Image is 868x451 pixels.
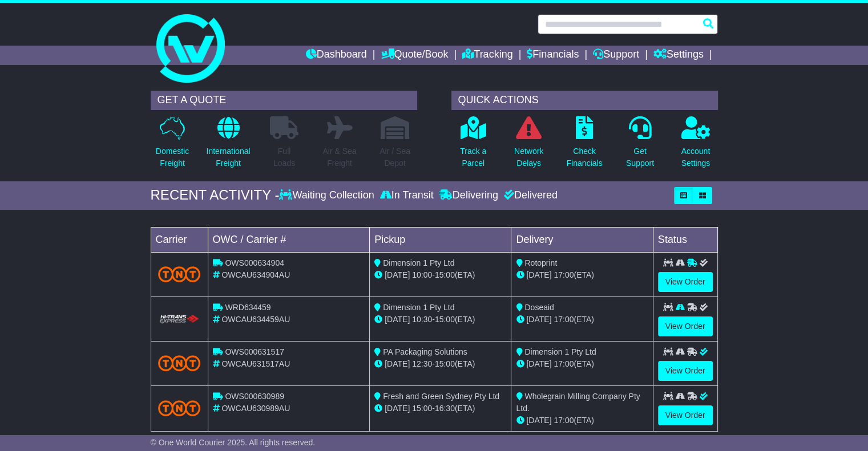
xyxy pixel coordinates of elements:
td: Pickup [370,227,511,252]
span: OWS000631517 [225,347,284,356]
td: Delivery [511,227,653,252]
span: 12:30 [412,359,432,368]
div: (ETA) [516,314,648,326]
a: Support [593,46,639,65]
a: AccountSettings [681,116,711,176]
div: - (ETA) [374,358,506,370]
a: Dashboard [306,46,367,65]
span: OWCAU634904AU [221,270,290,279]
span: OWCAU631517AU [221,359,290,368]
div: - (ETA) [374,314,506,326]
div: (ETA) [516,358,648,370]
a: View Order [658,405,713,425]
span: 15:00 [435,359,455,368]
span: Dimension 1 Pty Ltd [383,258,454,267]
td: Carrier [151,227,208,252]
img: TNT_Domestic.png [158,266,201,282]
a: DomesticFreight [155,116,189,176]
img: TNT_Domestic.png [158,400,201,416]
img: TNT_Domestic.png [158,355,201,371]
span: 17:00 [554,416,574,425]
div: Waiting Collection [279,189,377,202]
a: Track aParcel [459,116,487,176]
div: Delivering [437,189,501,202]
a: View Order [658,316,713,336]
span: PA Packaging Solutions [383,347,467,356]
div: RECENT ACTIVITY - [151,187,280,204]
span: 15:00 [412,404,432,413]
a: Tracking [462,46,512,65]
span: 17:00 [554,315,574,324]
span: OWS000630989 [225,392,284,401]
span: Doseaid [524,303,554,312]
div: QUICK ACTIONS [451,91,718,110]
div: (ETA) [516,415,648,426]
div: (ETA) [516,269,648,281]
a: View Order [658,272,713,292]
span: Dimension 1 Pty Ltd [524,347,596,356]
p: International Freight [206,145,250,169]
a: NetworkDelays [514,116,544,176]
span: © One World Courier 2025. All rights reserved. [151,438,316,447]
img: HiTrans.png [158,314,201,325]
span: Wholegrain Milling Company Pty Ltd. [516,392,640,413]
span: [DATE] [385,404,410,413]
p: Domestic Freight [156,145,189,169]
div: In Transit [377,189,437,202]
td: OWC / Carrier # [208,227,370,252]
span: [DATE] [385,359,410,368]
div: - (ETA) [374,403,506,415]
a: Settings [653,46,704,65]
span: [DATE] [385,270,410,279]
a: Financials [527,46,579,65]
span: 17:00 [554,270,574,279]
span: [DATE] [526,416,551,425]
p: Air & Sea Freight [322,145,356,169]
div: Delivered [501,189,558,202]
p: Full Loads [270,145,298,169]
span: [DATE] [526,315,551,324]
span: [DATE] [526,359,551,368]
span: OWCAU630989AU [221,404,290,413]
span: [DATE] [385,315,410,324]
span: 15:00 [435,315,455,324]
p: Account Settings [681,145,710,169]
td: Status [653,227,717,252]
span: 10:30 [412,315,432,324]
span: 16:30 [435,404,455,413]
span: 15:00 [435,270,455,279]
p: Get Support [626,145,654,169]
div: GET A QUOTE [151,91,417,110]
p: Air / Sea Depot [380,145,410,169]
span: [DATE] [526,270,551,279]
a: CheckFinancials [566,116,603,176]
a: GetSupport [625,116,655,176]
p: Check Financials [567,145,603,169]
span: WRD634459 [225,303,271,312]
span: OWS000634904 [225,258,284,267]
a: Quote/Book [381,46,448,65]
p: Network Delays [514,145,543,169]
span: Fresh and Green Sydney Pty Ltd [383,392,499,401]
span: OWCAU634459AU [221,315,290,324]
div: - (ETA) [374,269,506,281]
span: 17:00 [554,359,574,368]
a: View Order [658,361,713,381]
span: 10:00 [412,270,432,279]
p: Track a Parcel [460,145,486,169]
a: InternationalFreight [205,116,251,176]
span: Dimension 1 Pty Ltd [383,303,454,312]
span: Rotoprint [524,258,557,267]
